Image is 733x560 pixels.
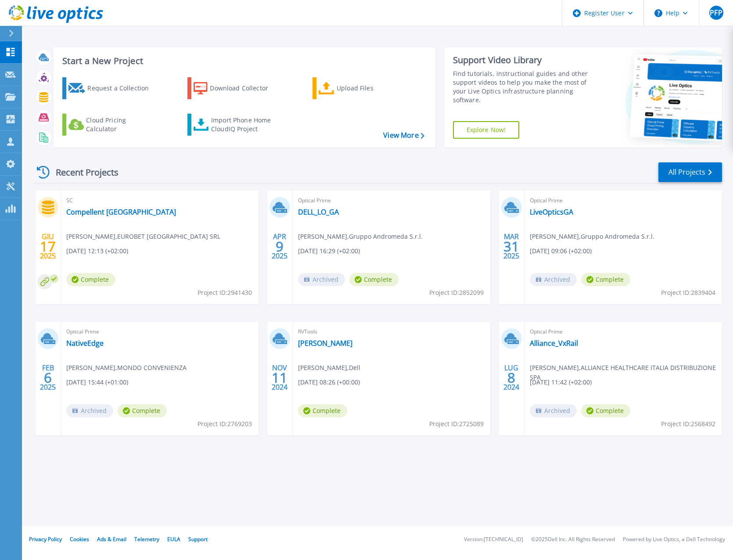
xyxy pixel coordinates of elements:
div: GIU 2025 [40,230,56,262]
span: Optical Prime [298,196,485,205]
span: SC [66,196,253,205]
span: [DATE] 09:06 (+02:00) [530,246,592,256]
span: Archived [530,273,577,286]
span: [PERSON_NAME] , MONDO CONVENIENZA [66,363,187,373]
div: Upload Files [337,79,407,97]
li: © 2025 Dell Inc. All Rights Reserved [531,537,615,542]
span: Archived [298,273,345,286]
a: [PERSON_NAME] [298,339,352,348]
div: Download Collector [210,79,280,97]
a: Telemetry [134,535,159,543]
div: MAR 2025 [503,230,520,262]
span: [PERSON_NAME] , Gruppo Andromeda S.r.l. [298,232,423,241]
a: Compellent [GEOGRAPHIC_DATA] [66,208,176,216]
span: RVTools [298,327,485,337]
span: 6 [44,374,52,381]
span: Complete [66,273,115,286]
div: Import Phone Home CloudIQ Project [211,116,280,133]
span: [DATE] 12:13 (+02:00) [66,246,128,256]
span: Project ID: 2941430 [198,288,252,298]
span: Archived [66,404,113,417]
a: Explore Now! [453,121,520,139]
a: Download Collector [187,77,285,99]
span: Project ID: 2852099 [429,288,484,298]
span: Project ID: 2568492 [661,419,715,429]
span: Complete [298,404,347,417]
span: Complete [118,404,167,417]
a: Request a Collection [62,77,160,99]
span: Optical Prime [66,327,253,337]
a: Upload Files [313,77,410,99]
div: Request a Collection [87,79,158,97]
a: Cookies [70,535,89,543]
span: [DATE] 16:29 (+02:00) [298,246,360,256]
span: Optical Prime [530,196,717,205]
span: [DATE] 11:42 (+02:00) [530,377,592,387]
div: Cloud Pricing Calculator [86,116,156,133]
span: PFP [710,9,722,16]
span: Archived [530,404,577,417]
a: Cloud Pricing Calculator [62,114,160,136]
span: [PERSON_NAME] , Gruppo Andromeda S.r.l. [530,232,654,241]
span: Complete [581,404,630,417]
li: Powered by Live Optics, a Dell Technology [623,537,725,542]
span: [DATE] 15:44 (+01:00) [66,377,128,387]
span: Project ID: 2725089 [429,419,484,429]
span: [PERSON_NAME] , EUROBET [GEOGRAPHIC_DATA] SRL [66,232,220,241]
a: EULA [167,535,180,543]
a: Privacy Policy [29,535,62,543]
div: NOV 2024 [271,362,288,394]
div: Recent Projects [34,162,130,183]
a: Support [188,535,208,543]
a: DELL_LO_GA [298,208,339,216]
span: [PERSON_NAME] , Dell [298,363,360,373]
span: 17 [40,243,56,250]
a: Ads & Email [97,535,126,543]
span: 11 [272,374,287,381]
a: LiveOpticsGA [530,208,573,216]
div: FEB 2025 [40,362,56,394]
li: Version: [TECHNICAL_ID] [464,537,523,542]
span: Complete [349,273,399,286]
span: [PERSON_NAME] , ALLIANCE HEALTHCARE ITALIA DISTRIBUZIONE SPA [530,363,722,382]
a: Alliance_VxRail [530,339,578,348]
div: Support Video Library [453,54,593,66]
span: Optical Prime [530,327,717,337]
span: [DATE] 08:26 (+00:00) [298,377,360,387]
span: Project ID: 2839404 [661,288,715,298]
div: LUG 2024 [503,362,520,394]
a: NativeEdge [66,339,104,348]
a: All Projects [658,162,722,182]
div: APR 2025 [271,230,288,262]
span: Project ID: 2769203 [198,419,252,429]
span: 31 [503,243,519,250]
span: 9 [276,243,284,250]
span: 8 [507,374,515,381]
div: Find tutorials, instructional guides and other support videos to help you make the most of your L... [453,69,593,104]
a: View More [383,131,424,140]
span: Complete [581,273,630,286]
h3: Start a New Project [62,56,424,66]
